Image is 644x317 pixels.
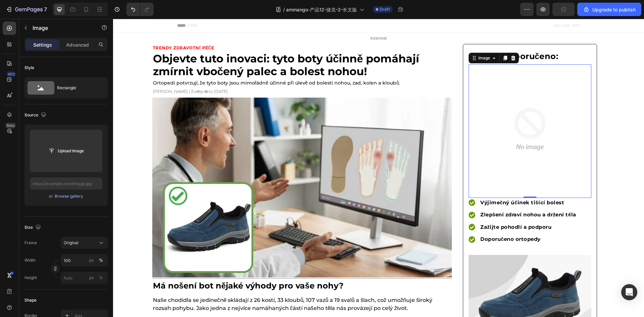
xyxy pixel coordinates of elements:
button: Original [61,237,108,249]
div: Size [24,223,42,232]
button: px [97,274,105,282]
div: Beta [5,123,16,128]
div: Rectangle [57,80,98,96]
div: % [99,257,103,263]
button: 7 [3,3,50,16]
div: px [89,257,94,263]
img: no-image-2048-5e88c1b20e087fb7bbe9a3771824e743c244f437e4f8ba93bbf7b11b53f7824c_large.gif [356,49,478,172]
p: Image [33,24,90,32]
div: Image [364,36,378,42]
label: Height [24,275,37,281]
span: Original [64,240,78,246]
div: Source [24,111,48,120]
div: Open Intercom Messenger [621,284,637,300]
strong: Výjimečný účinek tišící bolest [367,180,451,187]
p: Settings [33,41,52,48]
input: px% [61,272,108,284]
button: Browse gallery [54,193,84,200]
button: px [97,256,105,264]
input: px% [61,254,108,266]
input: https://example.com/image.jpg [30,177,102,190]
strong: Zlepšení zdraví nohou a držení těla [367,193,463,199]
span: / [283,6,285,13]
div: Undo/Redo [126,3,154,16]
div: Style [24,65,34,71]
iframe: Design area [113,19,644,317]
div: Shape [24,297,37,303]
button: Upload Image [43,145,90,157]
button: % [88,256,96,264]
p: 7 [44,5,47,13]
div: % [99,275,103,281]
span: or [49,192,53,200]
button: % [88,274,96,282]
div: 450 [6,71,16,77]
span: Draft [380,6,390,12]
label: Width [24,257,36,263]
span: ammango-产品12-捷克-2-长文版 [286,6,357,13]
div: Browse gallery [55,193,83,199]
div: px [89,275,94,281]
strong: Doporučeno ortopedy [367,217,428,223]
strong: Doporučeno: [389,33,445,42]
button: Upgrade to publish [577,3,641,16]
p: Advanced [66,41,89,48]
div: Upgrade to publish [583,6,636,13]
strong: Zažijte pohodlí a podporu [367,205,438,211]
label: Frame [24,240,37,246]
